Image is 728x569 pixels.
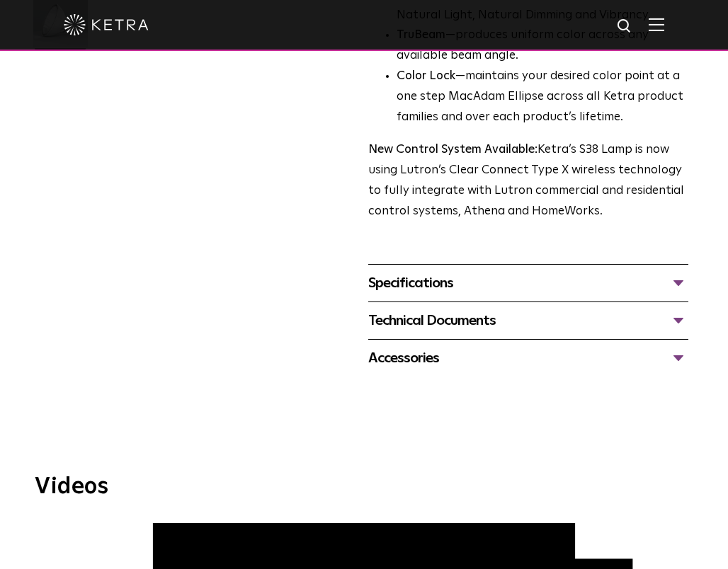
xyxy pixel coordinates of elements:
[64,14,149,35] img: ketra-logo-2019-white
[649,18,664,31] img: Hamburger%20Nav.svg
[397,70,455,82] strong: Color Lock
[368,144,538,156] strong: New Control System Available:
[35,476,693,498] h3: Videos
[368,140,688,222] p: Ketra’s S38 Lamp is now using Lutron’s Clear Connect Type X wireless technology to fully integrat...
[616,18,634,35] img: search icon
[368,272,688,294] div: Specifications
[397,67,688,128] li: —maintains your desired color point at a one step MacAdam Ellipse across all Ketra product famili...
[368,347,688,369] div: Accessories
[368,309,688,332] div: Technical Documents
